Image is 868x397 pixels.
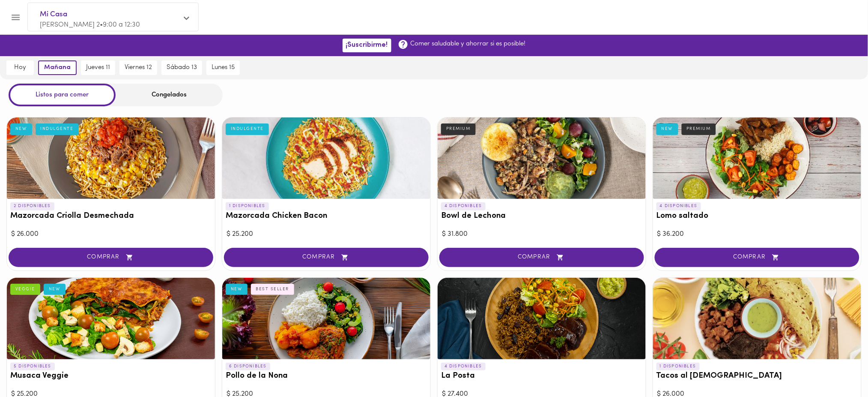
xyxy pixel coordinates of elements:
h3: Pollo de la Nona [226,372,427,381]
div: Tacos al Pastor [653,278,861,359]
p: 6 DISPONIBLES [226,363,270,370]
button: COMPRAR [439,248,644,267]
div: Mazorcada Criolla Desmechada [7,117,215,199]
button: COMPRAR [655,248,859,267]
button: ¡Suscribirme! [343,39,391,52]
span: ¡Suscribirme! [346,41,388,49]
h3: Musaca Veggie [10,372,212,381]
div: Congelados [116,84,223,106]
button: jueves 11 [81,60,115,75]
span: COMPRAR [665,254,849,261]
p: 1 DISPONIBLES [656,363,700,370]
div: $ 31.800 [442,229,641,239]
div: Musaca Veggie [7,278,215,359]
span: lunes 15 [212,64,235,72]
span: viernes 12 [125,64,152,72]
div: INDULGENTE [226,123,269,135]
div: $ 26.000 [11,229,211,239]
p: 4 DISPONIBLES [441,363,486,370]
p: Comer saludable y ahorrar si es posible! [411,39,526,48]
h3: Bowl de Lechona [441,212,642,221]
div: VEGGIE [10,284,40,295]
div: $ 36.200 [657,229,857,239]
p: 1 DISPONIBLES [226,202,269,210]
p: 4 DISPONIBLES [656,202,701,210]
div: PREMIUM [441,123,476,135]
div: PREMIUM [682,123,716,135]
button: COMPRAR [224,248,429,267]
div: Bowl de Lechona [438,117,646,199]
div: INDULGENTE [36,123,79,135]
div: Mazorcada Chicken Bacon [222,117,430,199]
div: NEW [10,123,32,135]
span: sábado 13 [167,64,197,72]
div: Lomo saltado [653,117,861,199]
iframe: Messagebird Livechat Widget [818,347,859,388]
span: Mi Casa [40,9,178,20]
span: [PERSON_NAME] 2 • 9:00 a 12:30 [40,21,140,28]
h3: Mazorcada Chicken Bacon [226,212,427,221]
div: $ 25.200 [227,229,426,239]
button: viernes 12 [119,60,157,75]
div: Pollo de la Nona [222,278,430,359]
h3: Lomo saltado [656,212,858,221]
p: 2 DISPONIBLES [10,202,54,210]
button: COMPRAR [9,248,213,267]
h3: Mazorcada Criolla Desmechada [10,212,212,221]
span: jueves 11 [86,64,110,72]
div: BEST SELLER [251,284,295,295]
span: hoy [12,64,29,72]
div: La Posta [438,278,646,359]
button: hoy [6,60,34,75]
h3: La Posta [441,372,642,381]
span: COMPRAR [19,254,203,261]
h3: Tacos al [DEMOGRAPHIC_DATA] [656,372,858,381]
span: COMPRAR [450,254,633,261]
div: NEW [656,123,678,135]
button: sábado 13 [161,60,202,75]
button: lunes 15 [206,60,240,75]
span: mañana [44,64,71,72]
div: Listos para comer [9,84,116,106]
div: NEW [226,284,248,295]
button: mañana [38,60,77,75]
p: 5 DISPONIBLES [10,363,55,370]
button: Menu [5,7,26,28]
p: 4 DISPONIBLES [441,202,486,210]
div: NEW [44,284,66,295]
span: COMPRAR [235,254,418,261]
